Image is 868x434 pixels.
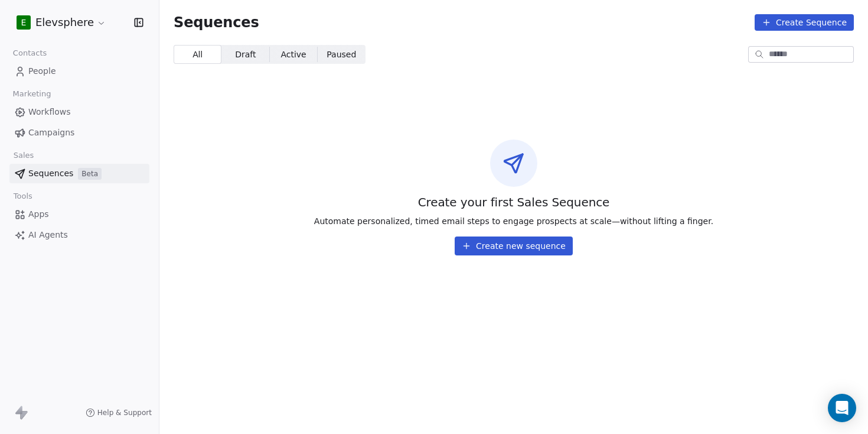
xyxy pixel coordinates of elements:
[97,408,152,417] span: Help & Support
[35,15,94,30] span: Elevsphere
[8,44,52,62] span: Contacts
[9,164,149,183] a: SequencesBeta
[28,65,56,77] span: People
[28,127,74,139] span: Campaigns
[9,225,149,245] a: AI Agents
[21,17,27,28] span: E
[8,147,39,164] span: Sales
[235,48,256,61] span: Draft
[28,229,68,241] span: AI Agents
[86,408,152,417] a: Help & Support
[828,394,856,422] div: Open Intercom Messenger
[9,123,149,142] a: Campaigns
[9,61,149,81] a: People
[418,194,610,210] span: Create your first Sales Sequence
[455,237,573,255] button: Create new sequence
[14,12,109,33] button: EElevsphere
[314,215,713,227] span: Automate personalized, timed email steps to engage prospects at scale—without lifting a finger.
[8,187,37,205] span: Tools
[28,167,73,180] span: Sequences
[28,106,71,118] span: Workflows
[8,85,56,103] span: Marketing
[327,48,356,61] span: Paused
[280,48,306,61] span: Active
[9,102,149,122] a: Workflows
[755,14,854,31] button: Create Sequence
[78,168,102,180] span: Beta
[174,14,259,31] span: Sequences
[28,208,49,221] span: Apps
[9,205,149,224] a: Apps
